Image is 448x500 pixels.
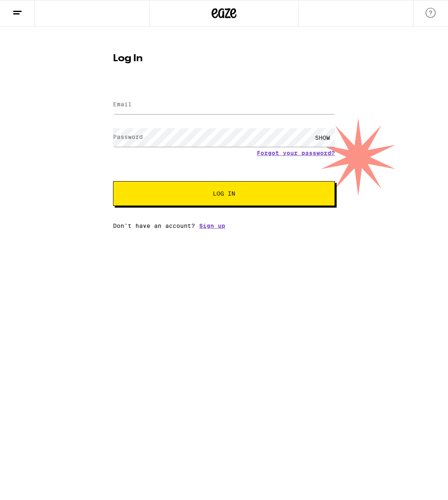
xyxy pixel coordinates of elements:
[113,181,335,206] button: Log In
[113,222,335,229] div: Don't have an account?
[113,101,132,108] label: Email
[113,134,143,140] label: Password
[310,128,335,147] div: SHOW
[213,191,235,196] span: Log In
[257,150,335,156] a: Forgot your password?
[113,96,335,114] input: Email
[113,54,335,64] h1: Log In
[199,222,225,229] a: Sign up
